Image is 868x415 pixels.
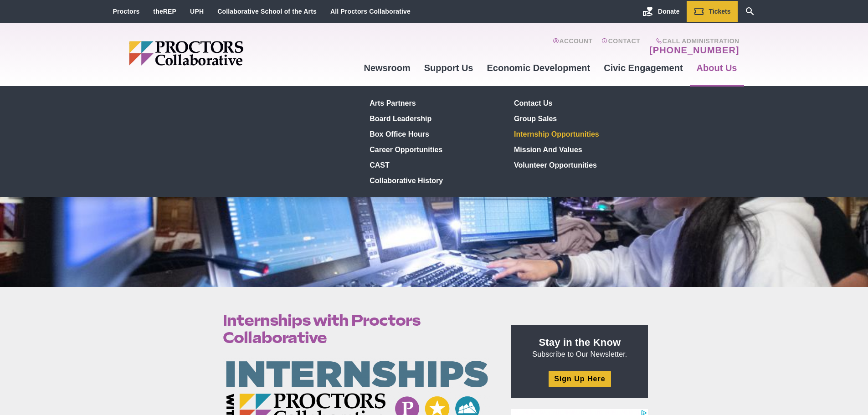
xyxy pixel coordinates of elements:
[511,111,644,126] a: Group Sales
[658,8,679,15] span: Donate
[129,41,313,66] img: Proctors logo
[113,8,140,15] a: Proctors
[153,8,176,15] a: theREP
[601,37,640,56] a: Contact
[647,37,739,45] span: Call Administration
[366,126,499,142] a: Box Office hours
[709,8,731,15] span: Tickets
[223,312,491,346] h1: Internships with Proctors Collaborative
[597,56,689,80] a: Civic Engagement
[511,157,644,173] a: Volunteer Opportunities
[511,142,644,157] a: Mission and Values
[553,37,592,56] a: Account
[330,8,411,15] a: All Proctors Collaborative
[366,95,499,111] a: Arts Partners
[636,1,686,22] a: Donate
[690,56,744,80] a: About Us
[366,142,499,157] a: Career Opportunities
[539,337,621,348] strong: Stay in the Know
[511,126,644,142] a: Internship Opportunities
[366,157,499,173] a: CAST
[480,56,597,80] a: Economic Development
[738,1,762,22] a: Search
[522,336,637,359] p: Subscribe to Our Newsletter.
[366,111,499,126] a: Board Leadership
[366,173,499,188] a: Collaborative History
[549,371,611,387] a: Sign Up Here
[511,95,644,111] a: Contact Us
[190,8,204,15] a: UPH
[649,45,739,56] a: [PHONE_NUMBER]
[217,8,317,15] a: Collaborative School of the Arts
[417,56,480,80] a: Support Us
[687,1,738,22] a: Tickets
[357,56,417,80] a: Newsroom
